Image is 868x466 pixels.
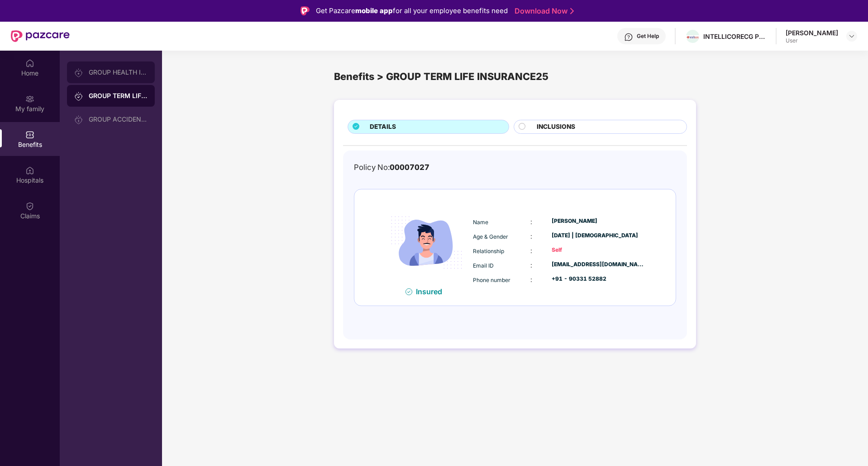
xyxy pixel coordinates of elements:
div: [DATE] | [DEMOGRAPHIC_DATA] [552,231,645,240]
span: Phone number [473,277,510,283]
span: Email ID [473,262,494,269]
img: Stroke [570,6,574,16]
img: WhatsApp%20Image%202024-01-25%20at%2012.57.49%20PM.jpeg [686,35,699,39]
div: Self [552,246,645,254]
a: Download Now [515,6,571,16]
div: GROUP ACCIDENTAL INSURANCE [89,116,148,123]
span: : [530,276,532,283]
img: icon [382,198,471,287]
img: svg+xml;base64,PHN2ZyBpZD0iRHJvcGRvd24tMzJ4MzIiIHhtbG5zPSJodHRwOi8vd3d3LnczLm9yZy8yMDAwL3N2ZyIgd2... [848,33,855,40]
img: svg+xml;base64,PHN2ZyBpZD0iSG9zcGl0YWxzIiB4bWxucz0iaHR0cDovL3d3dy53My5vcmcvMjAwMC9zdmciIHdpZHRoPS... [25,166,34,175]
span: : [530,218,532,226]
div: GROUP TERM LIFE INSURANCE25 [89,91,148,100]
span: Name [473,219,488,226]
div: +91 - 90331 52882 [552,275,645,283]
div: Policy No: [354,161,429,173]
span: INCLUSIONS [537,122,575,132]
span: : [530,261,532,269]
img: Logo [300,6,310,15]
div: GROUP HEALTH INSURANCE [89,69,148,76]
img: svg+xml;base64,PHN2ZyBpZD0iQmVuZWZpdHMiIHhtbG5zPSJodHRwOi8vd3d3LnczLm9yZy8yMDAwL3N2ZyIgd2lkdGg9Ij... [25,130,34,139]
img: svg+xml;base64,PHN2ZyB4bWxucz0iaHR0cDovL3d3dy53My5vcmcvMjAwMC9zdmciIHdpZHRoPSIxNiIgaGVpZ2h0PSIxNi... [405,288,412,295]
img: svg+xml;base64,PHN2ZyB3aWR0aD0iMjAiIGhlaWdodD0iMjAiIHZpZXdCb3g9IjAgMCAyMCAyMCIgZmlsbD0ibm9uZSIgeG... [74,115,83,124]
div: [EMAIL_ADDRESS][DOMAIN_NAME] [552,260,645,269]
div: User [786,37,838,44]
img: svg+xml;base64,PHN2ZyBpZD0iSG9tZSIgeG1sbnM9Imh0dHA6Ly93d3cudzMub3JnLzIwMDAvc3ZnIiB3aWR0aD0iMjAiIG... [25,59,34,68]
img: svg+xml;base64,PHN2ZyBpZD0iQ2xhaW0iIHhtbG5zPSJodHRwOi8vd3d3LnczLm9yZy8yMDAwL3N2ZyIgd2lkdGg9IjIwIi... [25,202,34,211]
span: 00007027 [390,163,429,172]
div: [PERSON_NAME] [786,28,838,37]
span: : [530,232,532,240]
span: Relationship [473,248,504,254]
img: svg+xml;base64,PHN2ZyB3aWR0aD0iMjAiIGhlaWdodD0iMjAiIHZpZXdCb3g9IjAgMCAyMCAyMCIgZmlsbD0ibm9uZSIgeG... [25,94,34,104]
img: svg+xml;base64,PHN2ZyBpZD0iSGVscC0zMngzMiIgeG1sbnM9Imh0dHA6Ly93d3cudzMub3JnLzIwMDAvc3ZnIiB3aWR0aD... [624,33,633,42]
span: DETAILS [370,122,396,132]
div: Benefits > GROUP TERM LIFE INSURANCE25 [334,69,696,84]
img: New Pazcare Logo [11,30,70,42]
img: svg+xml;base64,PHN2ZyB3aWR0aD0iMjAiIGhlaWdodD0iMjAiIHZpZXdCb3g9IjAgMCAyMCAyMCIgZmlsbD0ibm9uZSIgeG... [74,68,83,77]
strong: mobile app [355,6,393,15]
span: Age & Gender [473,233,508,240]
div: Insured [416,287,448,296]
span: : [530,247,532,254]
div: [PERSON_NAME] [552,217,645,226]
div: Get Help [637,33,659,40]
div: INTELLICORECG PRIVATE LIMITED [703,32,767,41]
img: svg+xml;base64,PHN2ZyB3aWR0aD0iMjAiIGhlaWdodD0iMjAiIHZpZXdCb3g9IjAgMCAyMCAyMCIgZmlsbD0ibm9uZSIgeG... [74,92,83,101]
div: Get Pazcare for all your employee benefits need [316,5,508,16]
